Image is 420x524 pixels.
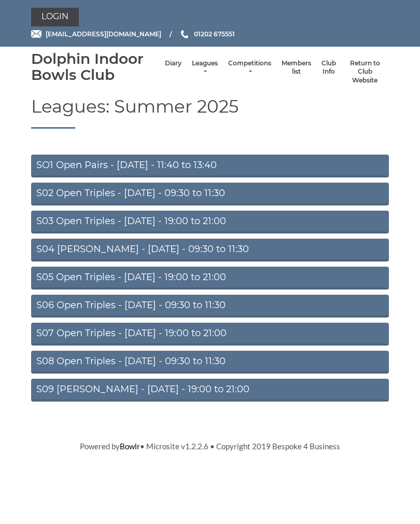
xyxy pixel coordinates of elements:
[31,267,389,289] a: S05 Open Triples - [DATE] - 19:00 to 21:00
[31,29,161,39] a: Email [EMAIL_ADDRESS][DOMAIN_NAME]
[31,211,389,233] a: S03 Open Triples - [DATE] - 19:00 to 21:00
[31,8,79,26] a: Login
[31,295,389,318] a: S06 Open Triples - [DATE] - 09:30 to 11:30
[181,30,188,38] img: Phone us
[228,59,271,76] a: Competitions
[179,29,235,39] a: Phone us 01202 675551
[31,379,389,402] a: S09 [PERSON_NAME] - [DATE] - 19:00 to 21:00
[80,442,340,451] span: Powered by • Microsite v1.2.2.6 • Copyright 2019 Bespoke 4 Business
[31,183,389,205] a: S02 Open Triples - [DATE] - 09:30 to 11:30
[31,51,160,83] div: Dolphin Indoor Bowls Club
[31,351,389,374] a: S08 Open Triples - [DATE] - 09:30 to 11:30
[31,30,41,38] img: Email
[31,97,389,128] h1: Leagues: Summer 2025
[31,155,389,177] a: SO1 Open Pairs - [DATE] - 11:40 to 13:40
[46,30,161,38] span: [EMAIL_ADDRESS][DOMAIN_NAME]
[192,59,218,76] a: Leagues
[31,323,389,346] a: S07 Open Triples - [DATE] - 19:00 to 21:00
[31,239,389,261] a: S04 [PERSON_NAME] - [DATE] - 09:30 to 11:30
[282,59,311,76] a: Members list
[321,59,336,76] a: Club Info
[346,59,384,85] a: Return to Club Website
[194,30,235,38] span: 01202 675551
[165,59,181,68] a: Diary
[120,442,140,451] a: Bowlr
